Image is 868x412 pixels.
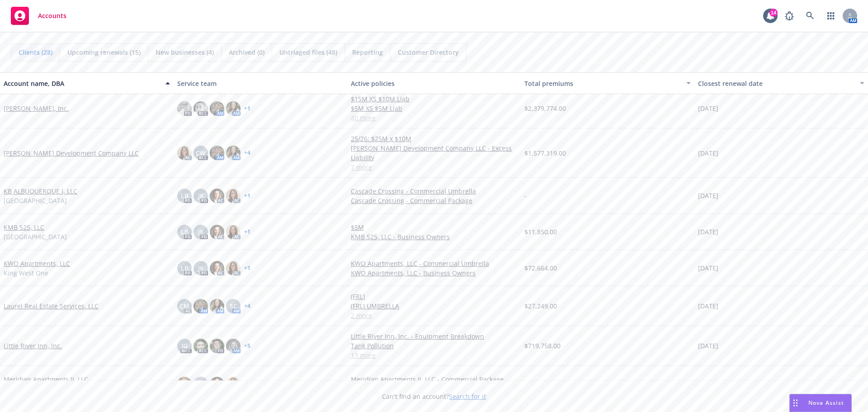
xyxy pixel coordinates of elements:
[244,265,250,271] a: + 1
[177,79,344,88] div: Service team
[210,101,224,116] img: photo
[698,79,854,88] div: Closest renewal date
[698,191,718,200] span: [DATE]
[244,106,250,111] a: + 1
[351,94,517,104] a: $15M XS $10M Liab
[694,72,868,94] button: Closest renewal date
[382,392,486,401] span: Can't find an account?
[698,301,718,311] span: [DATE]
[351,143,517,162] a: [PERSON_NAME] Development Company LLC - Excess Liability
[210,225,224,239] img: photo
[351,196,517,205] a: Cascade Crossing - Commercial Package
[352,47,383,57] span: Reporting
[351,104,517,113] a: $5M XS $5M Liab
[198,263,204,273] span: JK
[698,227,718,237] span: [DATE]
[193,101,208,116] img: photo
[279,47,337,57] span: Untriaged files (48)
[4,259,70,268] a: KWO Apartments, LLC
[351,268,517,278] a: KWO Apartments, LLC - Business Owners
[351,79,517,88] div: Active policies
[449,392,486,401] a: Search for it
[698,379,718,388] span: [DATE]
[351,311,517,320] a: 2 more
[4,341,62,350] a: Little River Inn, Inc.
[524,79,681,88] div: Total premiums
[698,341,718,350] span: [DATE]
[67,47,141,57] span: Upcoming renewals (15)
[181,341,188,350] span: JG
[698,148,718,158] span: [DATE]
[177,377,192,391] img: photo
[351,113,517,123] a: 40 more
[790,394,801,412] div: Drag to move
[351,223,517,232] a: $5M
[398,47,459,57] span: Customer Directory
[351,186,517,196] a: Cascade Crossing - Commercial Umbrella
[780,7,798,25] a: Report a Bug
[181,191,189,200] span: LB
[351,341,517,350] a: Tank Pollution
[244,150,250,156] a: + 4
[198,227,204,237] span: JK
[351,134,517,143] a: 25/26: $25M x $10M
[351,331,517,341] a: Little River Inn, Inc. - Equipment Breakdown
[4,148,139,158] a: [PERSON_NAME] Development Company LLC
[698,104,718,113] span: [DATE]
[210,339,224,353] img: photo
[4,268,48,278] span: King West One
[156,47,214,57] span: New businesses (4)
[524,148,566,158] span: $1,577,319.00
[524,263,557,273] span: $72,664.00
[179,301,189,311] span: CM
[174,72,347,94] button: Service team
[524,104,566,113] span: $2,379,774.00
[4,232,67,242] span: [GEOGRAPHIC_DATA]
[210,377,224,391] img: photo
[4,223,44,232] a: KMB 525, LLC
[198,191,204,200] span: JK
[351,374,517,384] a: Meridian Apartments II, LLC - Commercial Package
[193,299,208,313] img: photo
[351,301,517,311] a: (FRL) UMBRELLA
[347,72,521,94] button: Active policies
[789,394,852,412] button: Nova Assist
[524,301,557,311] span: $27,249.00
[181,263,189,273] span: LB
[226,189,241,203] img: photo
[230,301,237,311] span: SC
[351,350,517,360] a: 13 more
[698,263,718,273] span: [DATE]
[210,299,224,313] img: photo
[226,146,241,160] img: photo
[226,377,241,391] img: photo
[4,104,69,113] a: [PERSON_NAME], Inc.
[19,47,52,57] span: Clients (28)
[244,229,250,235] a: + 1
[351,162,517,172] a: 7 more
[351,232,517,242] a: KMB 525, LLC - Business Owners
[244,303,250,309] a: + 4
[801,7,819,25] a: Search
[4,374,88,384] a: Meridian Apartments II, LLC
[4,79,160,88] div: Account name, DBA
[351,292,517,301] a: (FRL)
[177,101,192,116] img: photo
[769,9,778,17] div: 14
[226,339,241,353] img: photo
[808,399,844,407] span: Nova Assist
[244,193,250,199] a: + 1
[521,72,694,94] button: Total premiums
[193,339,208,353] img: photo
[244,343,250,349] a: + 5
[524,379,557,388] span: $25,436.00
[177,146,192,160] img: photo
